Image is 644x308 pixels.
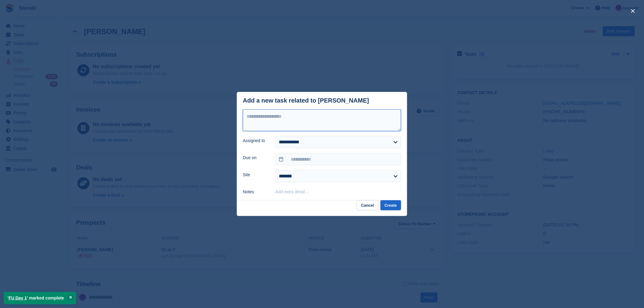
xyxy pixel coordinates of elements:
[9,296,27,300] a: FU Day 1
[243,138,268,144] label: Assigned to
[275,189,309,194] button: Add extra detail…
[628,6,638,16] button: close
[357,200,378,210] button: Cancel
[380,200,401,210] button: Create
[243,97,369,104] div: Add a new task related to [PERSON_NAME]
[243,155,268,161] label: Due on
[243,189,268,195] label: Notes
[4,292,76,304] p: ' ' marked complete
[243,172,268,178] label: Site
